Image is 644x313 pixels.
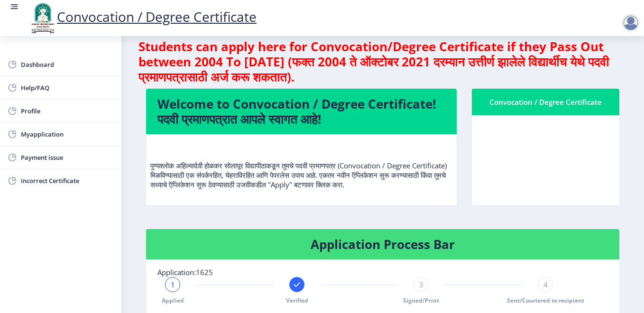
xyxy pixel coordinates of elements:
span: 4 [543,280,548,289]
span: Signed/Print [403,296,439,304]
h4: Application Process Bar [157,237,608,252]
span: 1 [171,280,175,289]
span: Incorrect Certificate [21,175,114,186]
img: logo [28,2,57,34]
span: Dashboard [21,59,114,70]
p: पुण्यश्लोक अहिल्यादेवी होळकर सोलापूर विद्यापीठाकडून तुमचे पदवी प्रमाणपत्र (Convocation / Degree C... [150,142,452,189]
a: Convocation / Degree Certificate [28,8,257,26]
h4: Welcome to Convocation / Degree Certificate! पदवी प्रमाणपत्रात आपले स्वागत आहे! [157,96,445,127]
h4: Students can apply here for Convocation/Degree Certificate if they Pass Out between 2004 To [DATE... [138,39,627,84]
span: Applied [162,296,184,304]
span: Sent/Couriered to recipient [507,296,584,304]
span: Payment issue [21,152,114,163]
span: Myapplication [21,129,114,140]
span: Help/FAQ [21,82,114,93]
span: Profile [21,105,114,117]
span: 3 [419,280,423,289]
div: Convocation / Degree Certificate [483,96,608,108]
span: Application:1625 [157,267,213,277]
span: Verified [286,296,308,304]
